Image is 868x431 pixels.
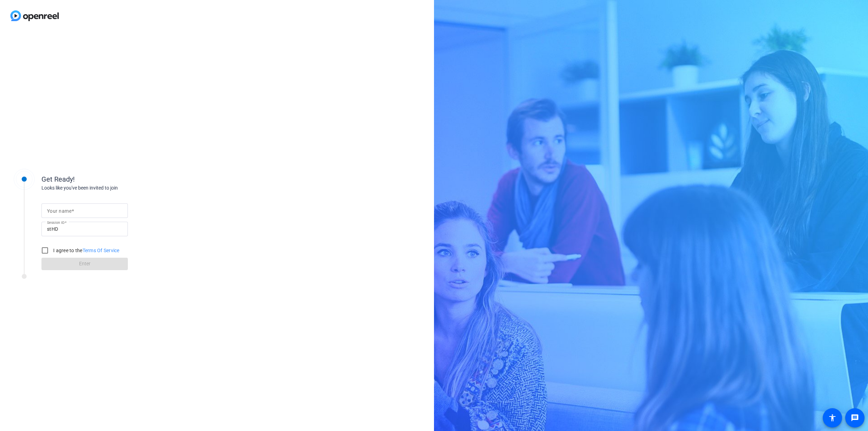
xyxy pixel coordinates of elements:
div: Get Ready! [41,174,180,184]
mat-icon: accessibility [828,414,837,422]
mat-icon: message [851,414,859,422]
mat-label: Your name [47,208,72,214]
a: Terms Of Service [83,248,120,253]
label: I agree to the [52,247,120,254]
div: Looks like you've been invited to join [41,184,180,192]
mat-label: Session ID [47,220,65,224]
